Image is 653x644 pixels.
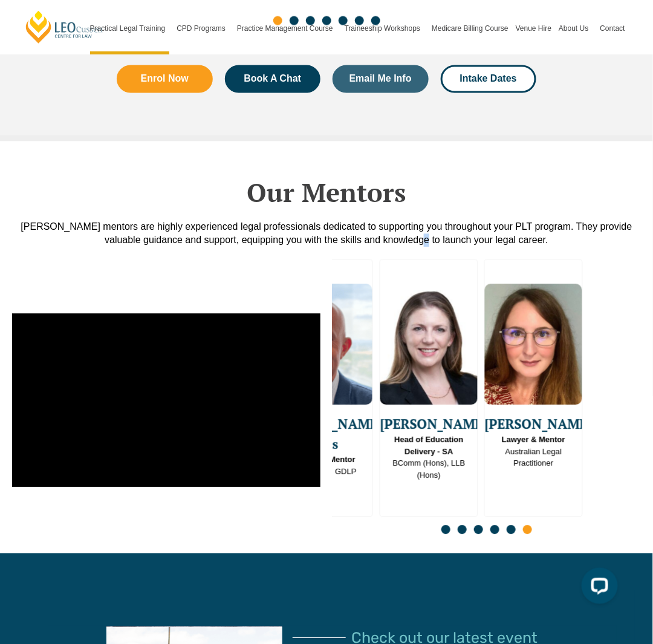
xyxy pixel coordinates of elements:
span: Email Me Info [349,74,412,84]
a: CPD Programs [173,2,233,54]
span: Go to slide 3 [474,525,483,535]
a: Intake Dates [441,65,537,93]
a: Contact [597,2,629,54]
span: Go to slide 7 [371,16,380,25]
strong: Head of Education Delivery - SA [394,435,463,457]
span: Go to slide 6 [355,16,364,25]
a: Venue Hire [512,2,555,54]
a: Email Me Info [333,65,429,93]
a: Enrol Now [117,65,213,93]
span: Go to slide 1 [273,16,282,25]
span: Go to slide 2 [458,525,467,535]
strong: Lawyer & Mentor [502,435,565,444]
span: BComm (Hons), LLB (Hons) [380,434,477,481]
span: Go to slide 6 [523,525,532,535]
div: [PERSON_NAME] mentors are highly experienced legal professionals dedicated to supporting you thro... [18,221,635,247]
img: Emily Buchanan Lawyer & Mentor [485,284,582,405]
a: Medicare Billing Course [428,2,512,54]
span: Go to slide 5 [507,525,516,535]
h2: Our Mentors [18,178,635,208]
span: Go to slide 4 [322,16,331,25]
a: [PERSON_NAME] Centre for Law [24,10,105,44]
span: Australian Legal Practitioner [485,434,582,470]
span: Go to slide 4 [490,525,499,535]
div: 16 / 16 [484,259,583,518]
span: Go to slide 3 [306,16,315,25]
div: 15 / 16 [379,259,478,518]
a: About Us [555,2,596,54]
span: Intake Dates [460,74,517,84]
span: Go to slide 1 [441,525,450,535]
a: Traineeship Workshops [341,2,428,54]
span: [PERSON_NAME] [485,414,582,434]
a: Book A Chat [225,65,321,93]
span: Go to slide 5 [339,16,348,25]
iframe: LiveChat chat widget [572,563,623,614]
div: Slides [333,259,641,542]
span: Enrol Now [141,74,189,84]
img: Sarah Hay Head of Education Delivery - SA [380,284,477,405]
span: Go to slide 2 [290,16,299,25]
a: Practice Management Course [233,2,341,54]
span: [PERSON_NAME] [380,414,477,434]
span: Book A Chat [244,74,301,84]
a: Practical Legal Training [86,2,174,54]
